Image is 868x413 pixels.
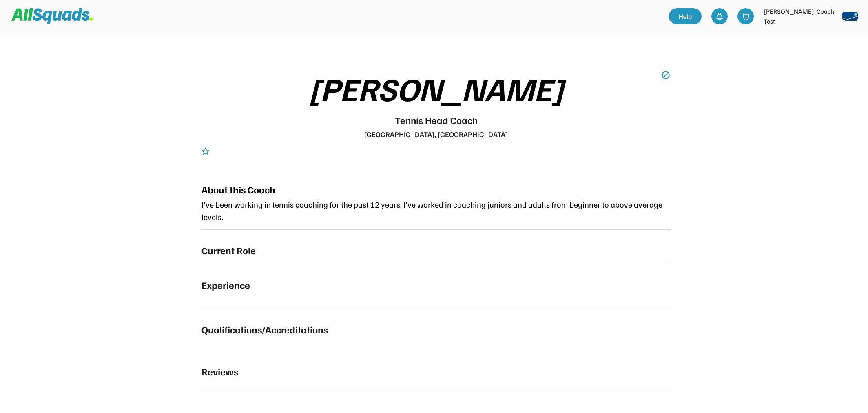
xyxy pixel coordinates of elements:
[201,198,671,223] div: I've been working in tennis coaching for the past 12 years. I've worked in coaching juniors and a...
[742,12,750,20] img: shopping-cart-01%20%281%29.svg
[201,182,275,197] div: About this Coach
[201,278,250,292] div: Experience
[201,364,238,379] div: Reviews
[201,322,328,337] div: Qualifications/Accreditations
[201,243,256,258] div: Current Role
[211,70,661,106] div: [PERSON_NAME]
[669,8,702,24] a: Help
[764,7,837,26] div: [PERSON_NAME] Coach Test
[11,8,93,24] img: Squad%20Logo.svg
[201,113,671,127] div: Tennis Head Coach
[715,12,724,20] img: bell-03%20%281%29.svg
[201,129,671,140] div: [GEOGRAPHIC_DATA], [GEOGRAPHIC_DATA]
[842,8,858,24] img: AllSquads%20Background%20%281%29%20%281%29.png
